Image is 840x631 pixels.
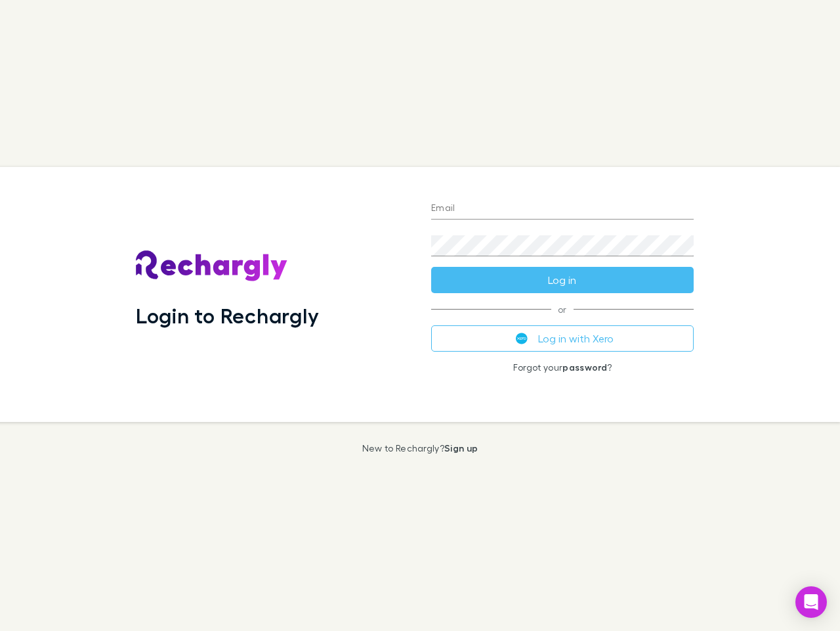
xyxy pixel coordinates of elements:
a: Sign up [444,442,478,454]
span: or [431,309,694,310]
button: Log in [431,267,694,293]
h1: Login to Rechargly [136,303,319,328]
img: Xero's logo [516,333,528,344]
button: Log in with Xero [431,325,694,352]
p: Forgot your ? [431,362,694,373]
p: New to Rechargly? [362,443,478,454]
a: password [562,362,607,373]
img: Rechargly's Logo [136,250,288,282]
div: Open Intercom Messenger [795,586,827,618]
